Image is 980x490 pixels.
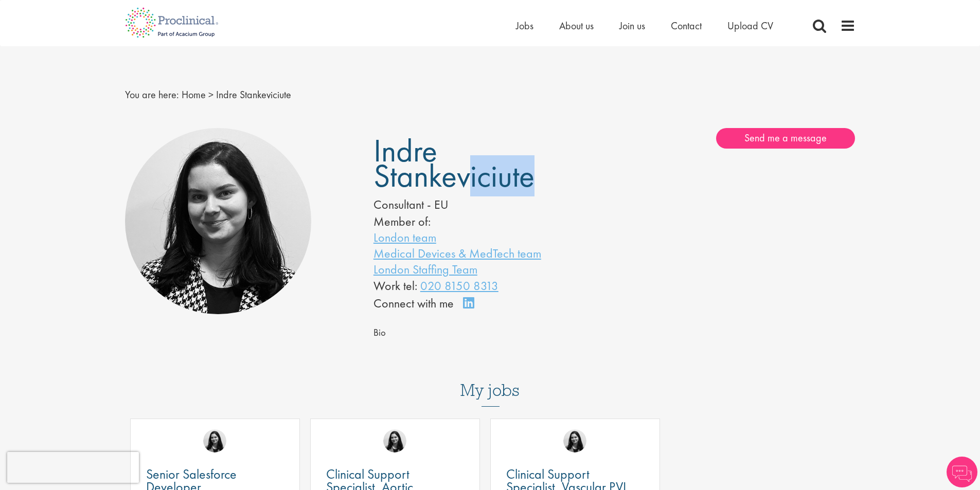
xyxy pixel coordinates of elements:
[203,429,226,452] img: Indre Stankeviciute
[373,213,431,229] label: Member of:
[182,88,206,101] a: breadcrumb link
[373,245,541,261] a: Medical Devices & MedTech team
[373,196,583,213] div: Consultant - EU
[716,128,855,149] a: Send me a message
[383,429,406,452] img: Indre Stankeviciute
[7,452,139,483] iframe: reCAPTCHA
[563,429,586,452] img: Indre Stankeviciute
[516,19,533,32] a: Jobs
[373,326,386,339] span: Bio
[373,229,436,245] a: London team
[125,88,179,101] span: You are here:
[373,261,477,277] a: London Staffing Team
[125,382,856,399] h3: My jobs
[216,88,291,101] span: Indre Stankeviciute
[420,278,498,294] a: 020 8150 8313
[125,128,312,315] img: Indre Stankeviciute
[619,19,645,32] a: Join us
[208,88,213,101] span: >
[373,130,534,196] span: Indre Stankeviciute
[947,457,977,487] img: Chatbot
[671,19,702,32] a: Contact
[559,19,594,32] a: About us
[727,19,773,32] a: Upload CV
[373,278,417,294] span: Work tel:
